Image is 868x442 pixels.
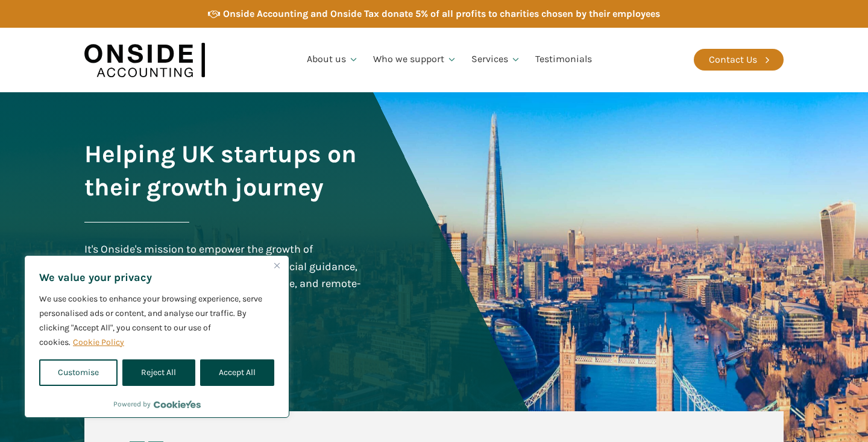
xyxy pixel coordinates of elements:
[39,359,118,386] button: Customise
[113,398,201,410] div: Powered by
[84,241,364,310] div: It's Onside's mission to empower the growth of technology startups through expert financial guida...
[694,49,784,71] a: Contact Us
[24,255,289,418] div: We value your privacy
[72,336,125,348] a: Cookie Policy
[300,39,366,80] a: About us
[269,258,284,273] button: Close
[709,52,757,68] div: Contact Us
[39,292,274,350] p: We use cookies to enhance your browsing experience, serve personalised ads or content, and analys...
[84,37,205,83] img: Onside Accounting
[84,137,364,204] h1: Helping UK startups on their growth journey
[154,400,201,408] a: Visit CookieYes website
[366,39,464,80] a: Who we support
[39,270,274,285] p: We value your privacy
[122,359,195,386] button: Reject All
[200,359,274,386] button: Accept All
[528,39,599,80] a: Testimonials
[223,6,660,22] div: Onside Accounting and Onside Tax donate 5% of all profits to charities chosen by their employees
[464,39,528,80] a: Services
[274,263,280,268] img: Close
